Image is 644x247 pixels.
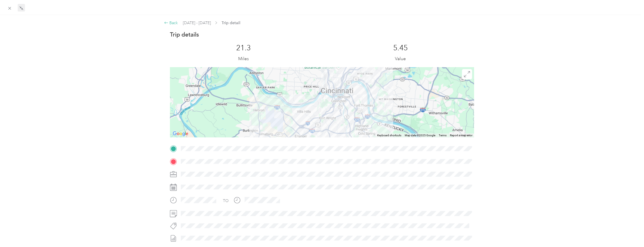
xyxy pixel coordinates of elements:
[170,31,199,38] p: Trip details
[450,134,472,137] a: Report a map error
[393,44,408,53] p: 5.45
[171,130,190,137] a: Open this area in Google Maps (opens a new window)
[439,134,447,137] a: Terms (opens in new tab)
[613,216,644,247] iframe: Everlance-gr Chat Button Frame
[236,44,251,53] p: 21.3
[223,198,229,204] div: TO
[395,55,406,62] p: Value
[238,55,249,62] p: Miles
[171,130,190,137] img: Google
[164,20,178,26] div: Back
[222,20,240,26] span: Trip detail
[377,133,401,137] button: Keyboard shortcuts
[183,20,211,26] span: [DATE] - [DATE]
[405,134,435,137] span: Map data ©2025 Google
